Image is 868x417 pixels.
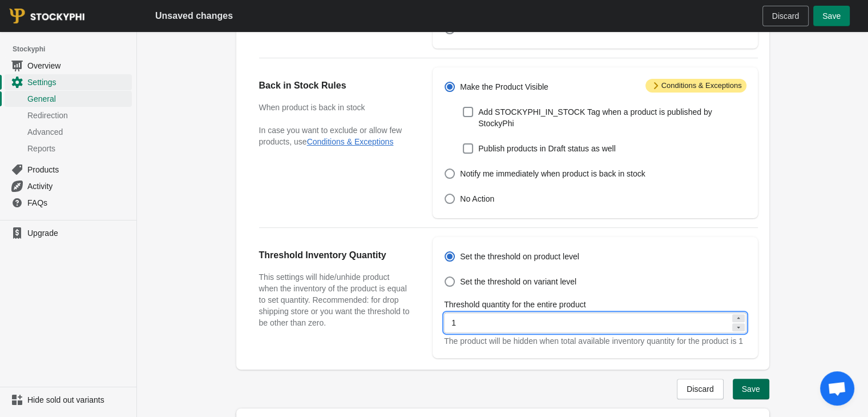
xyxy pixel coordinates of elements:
a: Products [5,161,132,178]
h3: This settings will hide/unhide product when the inventory of the product is equal to set quantity... [259,271,410,328]
span: Upgrade [27,227,130,239]
h3: When product is back in stock [259,102,410,113]
span: Products [27,164,130,175]
span: Hide sold out variants [27,394,130,406]
a: Hide sold out variants [5,392,132,408]
a: Redirection [5,107,132,123]
a: Advanced [5,123,132,140]
button: Discard [762,6,809,26]
span: Publish products in Draft status as well [478,143,615,154]
span: Activity [27,181,130,192]
a: Overview [5,57,132,74]
span: Stockyphi [13,43,136,55]
button: Discard [677,379,723,399]
a: Open chat [820,371,854,406]
span: Discard [772,11,799,21]
p: In case you want to exclude or allow few products, use [259,125,410,147]
span: Make the Product Visible [460,81,548,93]
button: Conditions & Exceptions [307,137,394,146]
span: No Action [460,193,494,205]
span: General [27,93,130,105]
a: FAQs [5,194,132,211]
span: Reports [27,143,130,154]
div: The product will be hidden when total available inventory quantity for the product is 1 [444,335,746,347]
span: Set the threshold on product level [460,251,579,262]
a: Upgrade [5,225,132,241]
span: FAQs [27,197,130,209]
span: Settings [27,77,130,88]
span: Save [822,11,841,21]
span: Save [742,384,760,394]
a: Reports [5,140,132,157]
h2: Unsaved changes [155,9,233,23]
h2: Back in Stock Rules [259,79,410,93]
h2: Threshold Inventory Quantity [259,248,410,262]
label: Threshold quantity for the entire product [444,299,586,310]
span: Advanced [27,126,130,138]
button: Save [813,6,850,26]
span: Overview [27,60,130,71]
a: Settings [5,74,132,90]
span: Conditions & Exceptions [645,79,746,93]
span: Redirection [27,110,130,121]
button: Save [733,379,769,399]
span: Discard [687,384,713,394]
a: General [5,90,132,107]
a: Activity [5,178,132,194]
span: Notify me immediately when product is back in stock [460,168,645,179]
span: Set the threshold on variant level [460,276,576,287]
span: Add STOCKYPHI_IN_STOCK Tag when a product is published by StockyPhi [478,106,746,129]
